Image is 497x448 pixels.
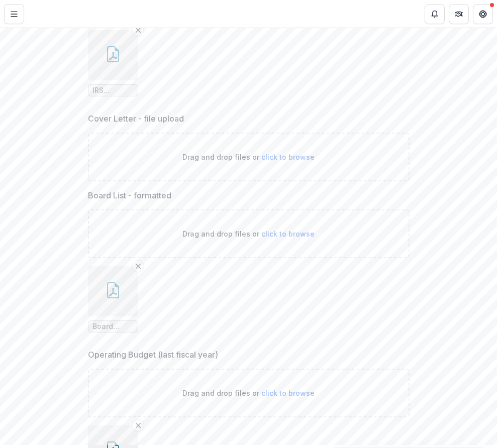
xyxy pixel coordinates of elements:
div: Remove FileIRS Determination 2020-compressed.pdf [88,30,138,96]
p: Drag and drop files or [182,229,315,239]
button: Notifications [425,4,445,24]
button: Partners [449,4,469,24]
button: Remove File [132,260,144,272]
button: Remove File [132,24,144,36]
span: click to browse [261,389,315,397]
span: click to browse [261,230,315,238]
button: Toggle Menu [4,4,24,24]
span: Board Contact Sheet [DATE]-[DATE].pdf [92,322,134,331]
p: Operating Budget (last fiscal year) [88,349,218,361]
div: Remove FileBoard Contact Sheet [DATE]-[DATE].pdf [88,266,138,332]
span: IRS Determination 2020-compressed.pdf [92,86,134,95]
p: Drag and drop files or [182,152,315,162]
p: Drag and drop files or [182,388,315,398]
span: click to browse [261,153,315,161]
p: Board List - formatted [88,189,171,201]
button: Get Help [473,4,493,24]
button: Remove File [132,419,144,431]
p: Cover Letter - file upload [88,113,184,125]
